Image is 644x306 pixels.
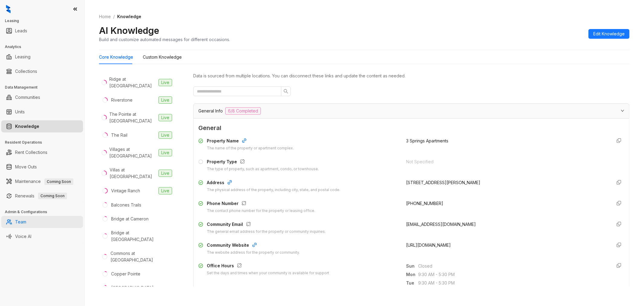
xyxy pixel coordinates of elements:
[15,216,26,228] a: Team
[418,271,607,278] span: 9:30 AM - 5:30 PM
[207,262,329,270] div: Office Hours
[99,36,230,43] div: Build and customize automated messages for different occasions.
[159,187,172,194] span: Live
[6,5,11,13] img: logo
[111,216,149,222] div: Bridge at Cameron
[593,31,625,37] span: Edit Knowledge
[1,146,83,158] li: Rent Collections
[15,106,25,118] a: Units
[207,270,329,276] div: Set the days and times when your community is available for support
[143,54,182,60] div: Custom Knowledge
[111,97,133,103] div: Riverstone
[406,222,476,227] span: [EMAIL_ADDRESS][DOMAIN_NAME]
[1,106,83,118] li: Units
[207,208,315,214] div: The contact phone number for the property or leasing office.
[109,111,156,124] div: The Pointe at [GEOGRAPHIC_DATA]
[111,202,141,208] div: Balcones Trails
[98,13,112,20] a: Home
[406,263,418,269] span: Sun
[1,230,83,243] li: Voice AI
[159,114,172,121] span: Live
[1,65,83,77] li: Collections
[207,250,300,256] div: The website address for the property or community.
[1,216,83,228] li: Team
[111,229,172,243] div: Bridge at [GEOGRAPHIC_DATA]
[159,170,172,177] span: Live
[418,263,607,269] span: Closed
[15,230,31,243] a: Voice AI
[406,201,444,206] span: [PHONE_NUMBER]
[159,132,172,139] span: Live
[406,158,607,165] div: Not Specified
[109,146,156,159] div: Villages at [GEOGRAPHIC_DATA]
[110,76,156,89] div: Ridge at [GEOGRAPHIC_DATA]
[207,138,294,145] div: Property Name
[111,132,127,138] div: The Rail
[15,190,67,202] a: RenewalsComing Soon
[15,65,37,77] a: Collections
[111,187,140,194] div: Vintage Ranch
[5,18,84,24] h3: Leasing
[110,167,156,180] div: Villas at [GEOGRAPHIC_DATA]
[15,51,30,63] a: Leasing
[1,25,83,37] li: Leads
[159,96,172,104] span: Live
[194,104,629,118] div: General Info6/8 Completed
[1,51,83,63] li: Leasing
[207,158,319,166] div: Property Type
[207,200,315,208] div: Phone Number
[207,242,300,250] div: Community Website
[111,271,140,277] div: Copper Pointe
[99,25,159,36] h2: AI Knowledge
[15,120,39,132] a: Knowledge
[113,13,115,20] li: /
[1,190,83,202] li: Renewals
[15,91,40,103] a: Communities
[15,25,27,37] a: Leads
[193,73,630,79] div: Data is sourced from multiple locations. You can disconnect these links and update the content as...
[198,123,624,133] span: General
[1,91,83,103] li: Communities
[621,109,624,112] span: expanded
[207,145,294,151] div: The name of the property or apartment complex.
[99,54,133,60] div: Core Knowledge
[406,138,449,143] span: 3 Springs Apartments
[284,89,288,94] span: search
[15,146,47,158] a: Rent Collections
[5,44,84,50] h3: Analytics
[207,229,326,235] div: The general email address for the property or community inquiries.
[5,85,84,90] h3: Data Management
[1,175,83,187] li: Maintenance
[5,209,84,215] h3: Admin & Configurations
[207,179,340,187] div: Address
[159,149,172,156] span: Live
[418,280,607,286] span: 9:30 AM - 5:30 PM
[1,120,83,132] li: Knowledge
[406,271,418,278] span: Mon
[406,179,607,186] div: [STREET_ADDRESS][PERSON_NAME]
[207,221,326,229] div: Community Email
[406,280,418,286] span: Tue
[207,166,319,172] div: The type of property, such as apartment, condo, or townhouse.
[1,161,83,173] li: Move Outs
[44,178,73,185] span: Coming Soon
[111,250,172,263] div: Commons at [GEOGRAPHIC_DATA]
[225,107,261,115] span: 6/8 Completed
[159,79,172,86] span: Live
[15,161,37,173] a: Move Outs
[207,187,340,193] div: The physical address of the property, including city, state, and postal code.
[198,108,223,114] span: General Info
[406,243,451,248] span: [URL][DOMAIN_NAME]
[5,140,84,145] h3: Resident Operations
[588,29,630,39] button: Edit Knowledge
[117,14,141,19] span: Knowledge
[111,285,154,291] div: [GEOGRAPHIC_DATA]
[38,193,67,199] span: Coming Soon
